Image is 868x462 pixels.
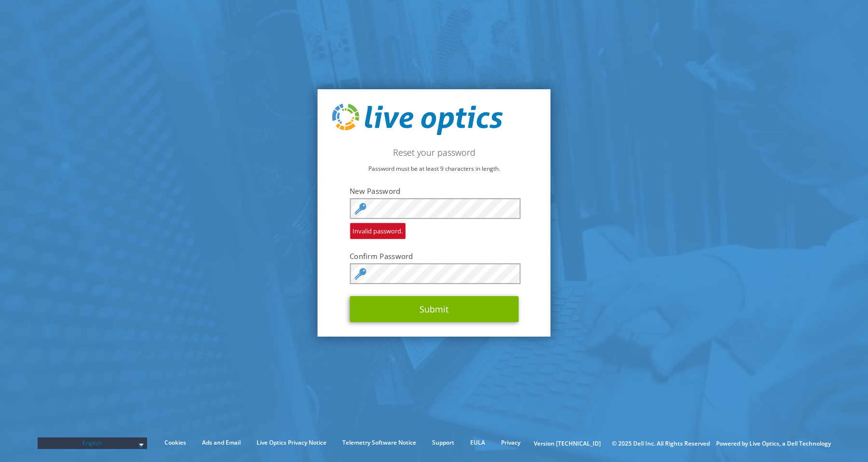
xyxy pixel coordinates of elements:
[195,437,248,448] a: Ads and Email
[350,223,406,239] span: Invalid password.
[332,104,503,136] img: live_optics_svg.svg
[463,437,492,448] a: EULA
[350,296,518,322] button: Submit
[425,437,461,448] a: Support
[494,437,528,448] a: Privacy
[249,437,334,448] a: Live Optics Privacy Notice
[350,186,518,196] label: New Password
[42,437,143,449] span: English
[716,438,831,449] li: Powered by Live Optics, a Dell Technology
[332,163,536,174] p: Password must be at least 9 characters in length.
[335,437,423,448] a: Telemetry Software Notice
[157,437,193,448] a: Cookies
[332,147,536,158] h2: Reset your password
[607,438,715,449] li: © 2025 Dell Inc. All Rights Reserved
[529,438,606,449] li: Version [TECHNICAL_ID]
[350,251,518,261] label: Confirm Password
